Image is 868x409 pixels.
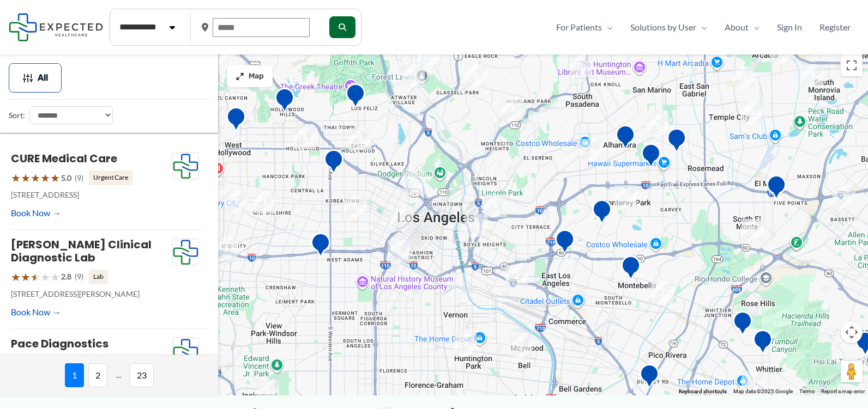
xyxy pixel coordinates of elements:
[733,311,752,339] div: Montes Medical Group, Inc.
[293,126,316,149] div: 2
[11,188,172,202] p: [STREET_ADDRESS]
[740,101,763,124] div: 3
[172,338,198,365] img: Expected Healthcare Logo
[768,19,811,35] a: Sign In
[679,388,727,395] button: Keyboard shortcuts
[75,171,83,185] span: (9)
[741,219,764,242] div: 2
[88,363,107,387] span: 2
[621,255,641,283] div: Montebello Advanced Imaging
[22,72,33,83] img: Filter
[622,19,716,35] a: Solutions by UserMenu Toggle
[343,195,366,218] div: 6
[732,66,755,89] div: 15
[9,63,62,93] button: All
[31,267,40,287] span: ★
[31,353,40,373] span: ★
[130,363,154,387] span: 23
[227,65,273,87] button: Map
[464,64,487,87] div: 2
[841,54,863,76] button: Toggle fullscreen view
[390,209,413,231] div: 2
[11,336,108,351] a: Pace Diagnostics
[50,267,60,287] span: ★
[346,83,365,111] div: Hd Diagnostic Imaging
[65,363,84,387] span: 1
[40,267,50,287] span: ★
[841,321,863,343] button: Map camera controls
[841,361,863,382] button: Drag Pegman onto the map to open Street View
[555,229,575,257] div: Edward R. Roybal Comprehensive Health Center
[172,152,198,180] img: Expected Healthcare Logo
[21,168,31,188] span: ★
[225,191,248,213] div: 4
[801,64,824,87] div: 3
[11,168,21,188] span: ★
[11,287,172,301] p: [STREET_ADDRESS][PERSON_NAME]
[840,48,863,71] div: 8
[21,267,31,287] span: ★
[403,172,426,194] div: 2
[61,270,71,284] span: 2.8
[505,265,528,288] div: 4
[215,237,238,260] div: 3
[696,19,707,35] span: Menu Toggle
[256,380,279,403] div: 2
[324,149,343,177] div: Western Diagnostic Radiology by RADDICO &#8211; Central LA
[21,353,31,373] span: ★
[226,107,246,135] div: Western Diagnostic Radiology by RADDICO &#8211; West Hollywood
[630,19,696,35] span: Solutions by User
[640,364,659,392] div: Green Light Imaging
[9,108,25,123] label: Sort:
[89,170,132,185] span: Urgent Care
[11,205,61,221] a: Book Now
[547,19,622,35] a: For PatientsMenu Toggle
[402,64,425,87] div: 11
[31,168,40,188] span: ★
[733,388,793,394] span: Map data ©2025 Google
[833,185,855,208] div: 2
[50,353,60,373] span: ★
[580,139,602,162] div: 3
[465,214,487,237] div: 3
[388,240,411,263] div: 6
[799,388,815,394] a: Terms (opens in new tab)
[592,199,612,227] div: Monterey Park Hospital AHMC
[311,233,330,260] div: Western Convalescent Hospital
[811,19,859,35] a: Register
[651,281,674,304] div: 2
[641,143,661,171] div: Synergy Imaging Center
[501,97,524,120] div: 3
[11,304,61,320] a: Book Now
[11,237,152,265] a: [PERSON_NAME] Clinical Diagnostic Lab
[646,115,669,138] div: 3
[509,335,532,358] div: 2
[602,19,613,35] span: Menu Toggle
[753,329,773,357] div: Mantro Mobile Imaging Llc
[749,19,759,35] span: Menu Toggle
[38,74,48,82] span: All
[236,72,244,81] img: Maximize
[484,194,507,217] div: 5
[61,171,71,185] span: 5.0
[89,270,108,284] span: Lab
[454,334,477,357] div: 7
[50,168,60,188] span: ★
[11,353,21,373] span: ★
[348,127,371,150] div: 5
[249,72,264,81] span: Map
[716,19,768,35] a: AboutMenu Toggle
[11,267,21,287] span: ★
[742,371,764,394] div: 3
[112,363,125,387] span: ...
[11,151,117,166] a: CURE Medical Care
[616,125,635,152] div: Pacific Medical Imaging
[254,191,276,213] div: 2
[821,388,865,394] a: Report a map error
[75,270,83,284] span: (9)
[614,185,637,208] div: 3
[275,88,294,115] div: Belmont Village Senior Living Hollywood Hills
[570,54,593,77] div: 9
[767,175,786,203] div: Centrelake Imaging &#8211; El Monte
[40,168,50,188] span: ★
